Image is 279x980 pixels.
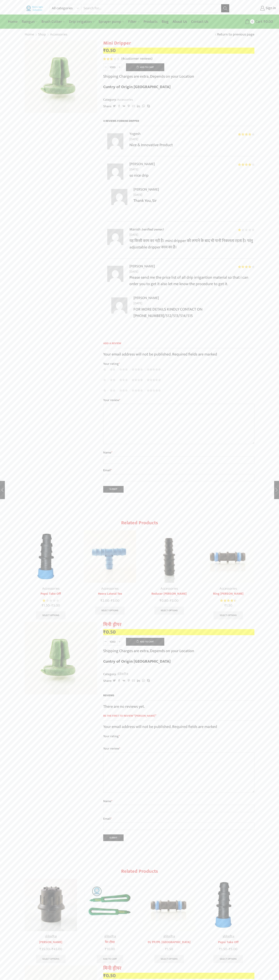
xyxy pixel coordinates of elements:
nav: Breadcrumb [25,32,68,37]
div: Rated 1 out of 5 [238,228,254,231]
label: Your review [103,398,254,403]
a: [PERSON_NAME] [25,940,77,945]
a: 5 of 5 stars [147,388,161,393]
a: Pepsi Take Off [25,591,77,596]
time: [DATE] [129,167,254,172]
div: 2 / 10 [81,528,139,617]
a: 3 of 5 stars [119,367,128,372]
span: ₹ [103,972,106,980]
a: अ‍ॅसेसरीज [163,934,175,940]
bdi: 0.50 [103,46,116,55]
a: Add to cart: “पेन टोचा” [97,955,123,963]
a: (4customer reviews) [121,56,152,62]
a: Reducer [PERSON_NAME] [143,591,195,596]
a: Brush Cutter [40,17,67,26]
a: Blog [160,17,171,26]
bdi: 5.00 [51,603,60,609]
span: – [25,603,77,608]
p: Piease send me the price list of all drip irrigantion material so that i can order you to get it ... [129,274,254,287]
span: Rated out of 5 based on customer ratings [103,57,114,60]
a: Select options for “फ्लश व्हाॅल्व” [36,955,66,963]
a: 2 of 5 stars [110,388,116,393]
div: 3 / 10 [141,528,198,617]
bdi: 1.50 [219,946,227,952]
div: Rated 3.25 out of 5 [103,57,120,60]
span: ₹ [165,946,167,952]
p: Shipping Charges are extra, Depends on your Location [103,648,194,654]
label: Email [103,468,254,473]
a: Ring [PERSON_NAME] [202,591,255,596]
p: Thank You, Sir [133,197,254,204]
span: Share: [103,104,112,109]
a: Raingun [20,17,40,26]
input: Product quantity [108,63,117,71]
p: FOR MORE DETAILS KINDLY CONTACT ON [PHONE_NUMBER]/512/513/514/515 [133,306,254,319]
a: Select options for “Reducer Joiner” [154,607,184,615]
input: Product quantity [108,638,117,645]
bdi: 1.50 [42,603,50,609]
span: ₹ [219,946,221,952]
div: 4 / 10 [200,528,257,622]
div: 3 / 10 [141,877,198,965]
button: Search button [221,4,229,12]
div: 1 / 10 [22,877,79,965]
label: Name [103,450,254,455]
a: 2 of 5 stars [110,378,116,382]
img: Reducer Joiner [143,530,195,583]
time: [DATE] [133,301,254,306]
span: Rated out of 5 [238,228,241,231]
a: Accessories [50,32,68,37]
span: Sign in [265,6,276,11]
label: Your rating [103,734,254,739]
a: Accessories [160,586,178,592]
img: PEN TOCHA [84,879,136,931]
button: Add to cart [126,63,164,71]
span: ₹ [52,946,53,952]
span: ₹ [229,946,231,952]
a: 0 Cart ₹0.00 [233,18,273,25]
a: Sign in [235,5,276,12]
span: ₹ [51,603,53,609]
a: 4 of 5 stars [132,367,143,372]
span: ₹ [160,598,161,604]
bdi: 1.50 [224,603,232,609]
span: ₹ [170,598,172,604]
a: Products [142,17,160,26]
a: 2 of 5 stars [110,367,116,372]
a: Home [6,17,20,26]
span: Your email address will not be published. Required fields are marked [103,723,217,730]
h1: Mini Dripper [103,40,254,46]
a: अ‍ॅसेसरीज [222,934,234,940]
input: Search for... [81,4,221,12]
div: Rated 4.50 out of 5 [220,598,236,603]
div: Rated 4 out of 5 [238,163,254,166]
span: ₹ [40,946,41,952]
a: Sprayer pump [97,17,126,26]
time: [DATE] [129,269,254,274]
input: Submit [103,486,124,493]
span: ₹ [224,603,226,609]
span: Share: [103,679,112,683]
a: Select options for “Pepsi Take Off” [213,955,243,963]
p: so nice drip [129,172,254,179]
bdi: 1.50 [165,946,173,952]
span: Rated out of 5 [238,133,251,136]
bdi: 0.00 [263,19,273,25]
bdi: 5.00 [111,598,119,604]
a: Accessories [220,586,237,592]
label: Your review [103,746,254,751]
bdi: 0.50 [103,628,116,636]
a: 1 of 5 stars [103,378,106,382]
a: Filter [126,17,142,26]
span: Rated out of 5 [238,265,251,268]
span: Be the first to review “[PERSON_NAME]” [103,714,254,721]
span: Related products [121,519,158,527]
a: 4 of 5 stars [132,378,143,382]
strong: [PERSON_NAME] [133,295,159,301]
span: – [84,598,136,604]
div: 2 / 10 [81,877,139,965]
a: १६ एम.एम. [GEOGRAPHIC_DATA] [143,940,195,945]
b: Cuntry of Origin [GEOGRAPHIC_DATA] [103,83,171,90]
input: Submit [103,834,124,841]
h2: Reviews [103,693,254,701]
